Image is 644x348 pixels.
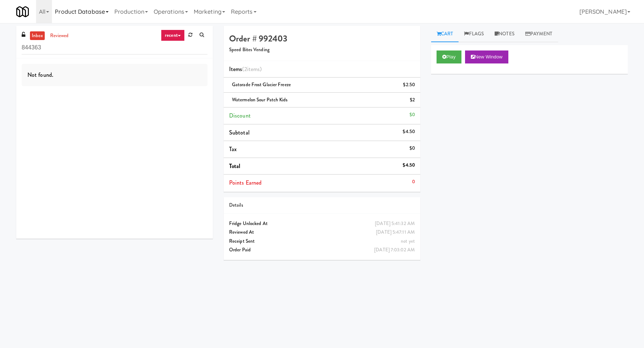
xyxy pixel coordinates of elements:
div: Fridge Unlocked At [229,219,415,228]
span: Subtotal [229,128,250,137]
a: Payment [520,26,558,42]
span: not yet [401,238,415,245]
a: recent [161,30,185,41]
div: $4.50 [403,161,415,170]
div: 0 [412,177,415,186]
div: $2 [410,96,415,105]
h4: Order # 992403 [229,34,415,43]
a: inbox [30,31,45,40]
span: Watermelon Sour Patch Kids [232,96,288,103]
h5: Speed Bites Vending [229,47,415,53]
div: [DATE] 5:47:11 AM [376,228,415,237]
span: Discount [229,111,251,120]
span: Items [229,65,262,73]
div: $4.50 [403,127,415,136]
span: Tax [229,145,237,153]
span: Gatorade Frost Glacier Freeze [232,81,291,88]
a: reviewed [48,31,71,40]
div: [DATE] 7:03:02 AM [374,246,415,255]
button: New Window [465,50,508,63]
div: Receipt Sent [229,237,415,246]
div: [DATE] 5:41:32 AM [375,219,415,228]
span: Not found. [27,71,53,79]
div: $0 [409,110,415,119]
button: Play [437,50,461,63]
span: Total [229,162,241,170]
div: $0 [409,144,415,153]
span: Points Earned [229,179,262,187]
input: Search vision orders [22,41,207,54]
span: (2 ) [242,65,262,73]
div: Details [229,201,415,210]
ng-pluralize: items [247,65,260,73]
a: Notes [489,26,520,42]
div: Order Paid [229,246,415,255]
img: Micromart [16,5,29,18]
a: Cart [431,26,459,42]
a: Flags [459,26,489,42]
div: Reviewed At [229,228,415,237]
div: $2.50 [403,80,415,89]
